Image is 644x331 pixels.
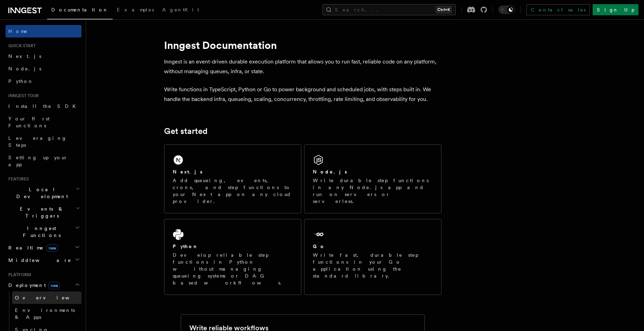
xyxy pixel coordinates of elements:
[12,291,81,304] a: Overview
[498,6,515,14] button: Toggle dark mode
[173,177,293,205] p: Add queueing, events, crons, and step functions to your Next app on any cloud provider.
[6,186,76,200] span: Local Development
[6,222,81,241] button: Inngest Functions
[313,252,433,279] p: Write fast, durable step functions in your Go application using the standard library.
[313,177,433,205] p: Write durable step functions in any Node.js app and run on servers or serverless.
[6,183,81,203] button: Local Development
[6,132,81,151] a: Leveraging Steps
[162,7,199,12] span: AgentKit
[8,28,28,35] span: Home
[6,43,36,49] span: Quick start
[6,257,71,264] span: Middleware
[436,6,452,13] kbd: Ctrl+K
[49,282,60,289] span: new
[6,100,81,112] a: Install the SDK
[593,4,638,15] a: Sign Up
[6,75,81,87] a: Python
[164,57,441,76] p: Inngest is an event-driven durable execution platform that allows you to run fast, reliable code ...
[15,307,75,320] span: Environments & Apps
[304,219,441,295] a: GoWrite fast, durable step functions in your Go application using the standard library.
[526,4,590,15] a: Contact sales
[51,7,109,12] span: Documentation
[6,254,81,266] button: Middleware
[8,66,41,71] span: Node.js
[173,252,293,286] p: Develop reliable step functions in Python without managing queueing systems or DAG based workflows.
[8,53,41,59] span: Next.js
[8,155,68,167] span: Setting up your app
[8,116,50,128] span: Your first Functions
[313,168,347,175] h2: Node.js
[6,279,81,291] button: Deploymentnew
[46,244,58,252] span: new
[173,243,198,250] h2: Python
[173,168,203,175] h2: Next.js
[158,2,203,19] a: AgentKit
[323,4,456,15] button: Search...Ctrl+K
[6,62,81,75] a: Node.js
[12,304,81,323] a: Environments & Apps
[164,219,301,295] a: PythonDevelop reliable step functions in Python without managing queueing systems or DAG based wo...
[6,244,58,251] span: Realtime
[8,135,67,148] span: Leveraging Steps
[6,282,60,289] span: Deployment
[6,241,81,254] button: Realtimenew
[313,243,325,250] h2: Go
[164,144,301,213] a: Next.jsAdd queueing, events, crons, and step functions to your Next app on any cloud provider.
[6,112,81,132] a: Your first Functions
[6,93,39,99] span: Inngest tour
[164,39,441,51] h1: Inngest Documentation
[113,2,158,19] a: Examples
[6,176,29,182] span: Features
[6,203,81,222] button: Events & Triggers
[117,7,154,12] span: Examples
[6,272,31,278] span: Platform
[6,151,81,171] a: Setting up your app
[6,50,81,62] a: Next.js
[8,78,34,84] span: Python
[8,103,80,109] span: Install the SDK
[47,2,113,19] a: Documentation
[6,25,81,37] a: Home
[164,126,207,136] a: Get started
[164,85,441,104] p: Write functions in TypeScript, Python or Go to power background and scheduled jobs, with steps bu...
[15,295,86,300] span: Overview
[304,144,441,213] a: Node.jsWrite durable step functions in any Node.js app and run on servers or serverless.
[6,205,76,219] span: Events & Triggers
[6,225,75,239] span: Inngest Functions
